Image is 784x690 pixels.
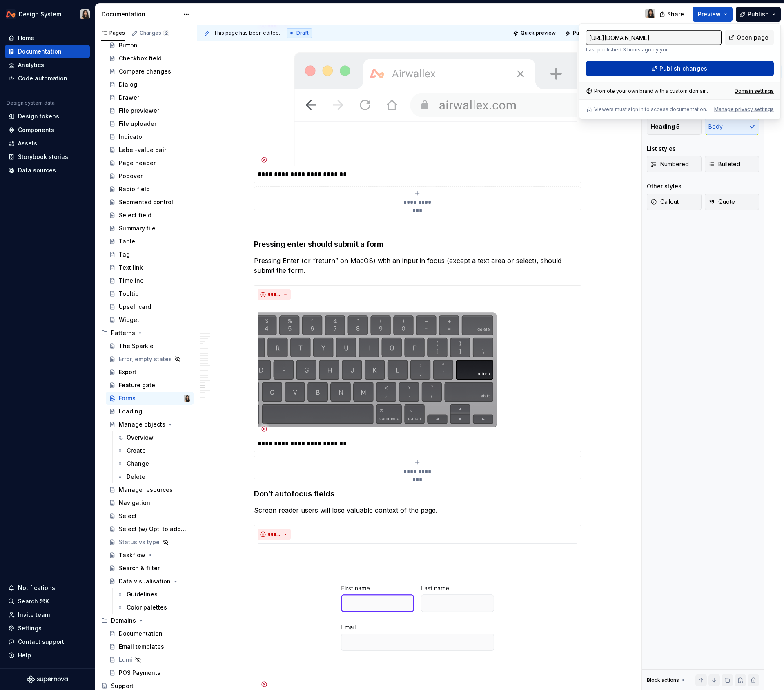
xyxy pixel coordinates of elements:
[106,209,194,222] a: Select field
[119,224,156,232] div: Summary tile
[119,342,154,350] div: The Sparkle
[106,156,194,170] a: Page header
[111,682,134,690] div: Support
[27,675,68,683] svg: Supernova Logo
[214,30,280,36] span: This page has been edited.
[18,153,68,161] div: Storybook stories
[5,137,90,150] a: Assets
[106,575,194,588] a: Data visualisation
[254,505,581,515] p: Screen reader users will lose valuable context of the page.
[119,67,171,76] div: Compare changes
[119,316,139,324] div: Widget
[5,649,90,662] button: Help
[698,10,721,18] span: Preview
[659,65,707,73] span: Publish changes
[647,145,676,153] div: List styles
[119,198,173,206] div: Segmented control
[7,100,55,106] div: Design system data
[18,166,56,174] div: Data sources
[586,47,722,53] p: Last published 3 hours ago by you.
[119,486,173,494] div: Manage resources
[748,10,769,18] span: Publish
[586,88,708,94] div: Promote your own brand with a custom domain.
[119,211,151,219] div: Select field
[127,460,149,468] div: Change
[106,313,194,326] a: Widget
[737,33,768,42] span: Open page
[586,61,774,76] button: Publish changes
[563,27,616,39] button: Publish changes
[5,595,90,608] button: Search ⌘K
[18,584,55,592] div: Notifications
[119,120,156,128] div: File uploader
[119,107,159,115] div: File previewer
[106,666,194,679] a: POS Payments
[735,88,774,94] a: Domain settings
[119,643,164,651] div: Email templates
[106,353,194,366] a: Error, empty states
[106,287,194,300] a: Tooltip
[18,47,62,56] div: Documentation
[106,235,194,248] a: Table
[119,407,142,415] div: Loading
[98,614,194,627] div: Domains
[667,10,684,18] span: Share
[5,622,90,635] a: Settings
[119,355,172,363] div: Error, empty states
[119,146,166,154] div: Label-value pair
[647,677,679,683] div: Block actions
[114,588,194,601] a: Guidelines
[645,9,655,18] img: Xiangjun
[106,91,194,104] a: Drawer
[114,444,194,457] a: Create
[127,447,146,455] div: Create
[714,106,774,113] button: Manage privacy settings
[254,256,581,275] p: Pressing Enter (or “return” on MacOS) with an input in focus (except a text area or select), shou...
[184,395,190,402] img: Xiangjun
[708,160,740,168] span: Bulleted
[106,52,194,65] a: Checkbox field
[119,525,186,533] div: Select (w/ Opt. to add new)
[127,433,154,442] div: Overview
[510,27,559,39] button: Quick preview
[127,590,158,598] div: Guidelines
[254,489,581,499] h4: Don’t autofocus fields
[18,638,64,646] div: Contact support
[106,653,194,666] a: Lumi
[119,630,163,638] div: Documentation
[119,133,144,141] div: Indicator
[18,624,42,632] div: Settings
[650,123,680,131] span: Heading 5
[106,143,194,156] a: Label-value pair
[106,379,194,392] a: Feature gate
[106,509,194,523] a: Select
[119,80,137,89] div: Dialog
[106,78,194,91] a: Dialog
[106,248,194,261] a: Tag
[573,30,612,36] span: Publish changes
[106,418,194,431] a: Manage objects
[5,635,90,648] button: Contact support
[296,30,309,36] span: Draft
[5,31,90,45] a: Home
[647,194,702,210] button: Callout
[736,7,781,22] button: Publish
[106,640,194,653] a: Email templates
[111,616,136,625] div: Domains
[5,110,90,123] a: Design tokens
[114,457,194,470] a: Change
[655,7,689,22] button: Share
[647,182,682,190] div: Other styles
[119,237,135,246] div: Table
[5,608,90,621] a: Invite team
[18,139,37,147] div: Assets
[5,72,90,85] a: Code automation
[106,483,194,496] a: Manage resources
[647,118,702,135] button: Heading 5
[119,551,145,559] div: Taskflow
[127,603,167,612] div: Color palettes
[119,185,150,193] div: Radio field
[114,601,194,614] a: Color palettes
